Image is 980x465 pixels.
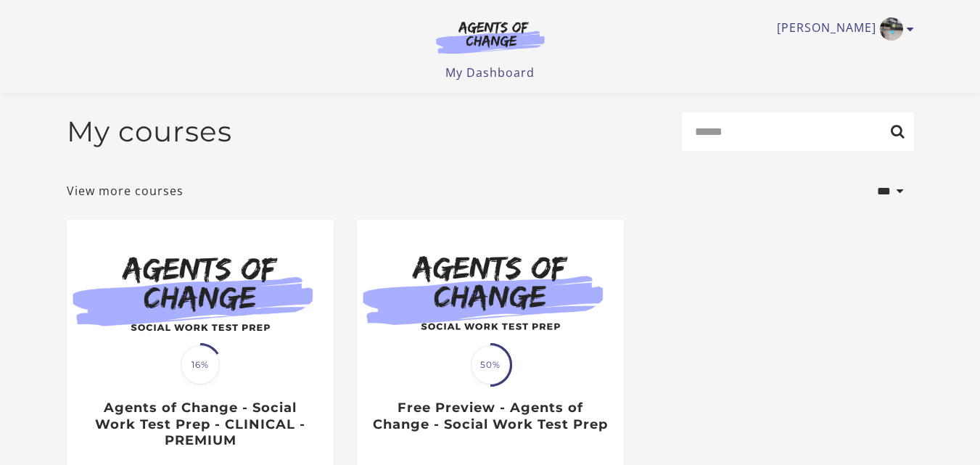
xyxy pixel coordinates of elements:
h2: My courses [67,115,232,149]
img: Agents of Change Logo [421,20,560,54]
a: My Dashboard [445,65,535,81]
h3: Free Preview - Agents of Change - Social Work Test Prep [372,400,608,432]
a: View more courses [67,182,184,199]
span: 16% [181,345,220,384]
span: 50% [471,345,510,384]
a: Toggle menu [777,17,907,41]
h3: Agents of Change - Social Work Test Prep - CLINICAL - PREMIUM [82,400,318,449]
